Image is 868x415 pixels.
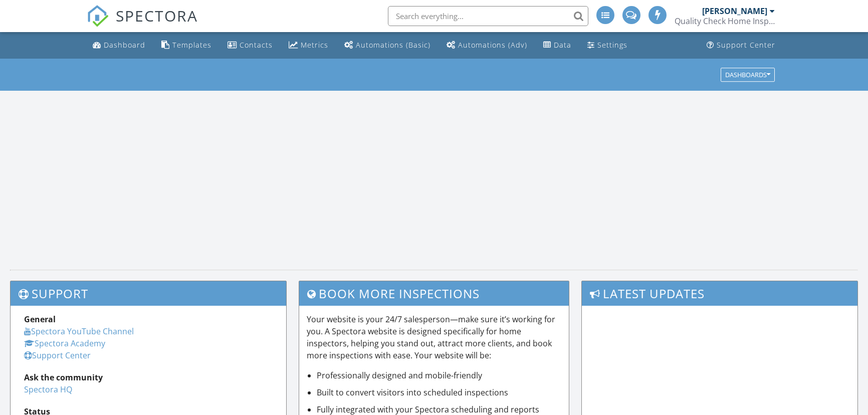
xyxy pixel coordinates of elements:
div: Metrics [301,40,328,50]
h3: Latest Updates [582,281,857,306]
img: The Best Home Inspection Software - Spectora [87,5,109,27]
div: Ask the community [24,371,273,383]
a: Support Center [703,36,779,55]
a: Automations (Advanced) [443,36,531,55]
a: Spectora YouTube Channel [24,326,134,337]
div: Data [554,40,571,50]
a: Spectora Academy [24,338,105,349]
div: Dashboard [104,40,145,50]
li: Built to convert visitors into scheduled inspections [317,386,561,398]
a: Automations (Basic) [340,36,435,55]
a: Settings [583,36,631,55]
a: Metrics [285,36,332,55]
a: Contacts [224,36,277,55]
div: Automations (Adv) [458,40,527,50]
h3: Support [11,281,286,306]
p: Your website is your 24/7 salesperson—make sure it’s working for you. A Spectora website is desig... [307,313,561,361]
button: Dashboards [721,68,775,82]
a: Spectora HQ [24,384,72,395]
a: Data [539,36,575,55]
span: SPECTORA [116,5,198,26]
div: Dashboards [725,71,770,78]
div: Automations (Basic) [356,40,430,50]
strong: General [24,314,56,325]
input: Search everything... [388,6,588,26]
div: Support Center [717,40,775,50]
a: SPECTORA [87,14,198,35]
a: Templates [157,36,215,55]
div: Quality Check Home Inspection [675,16,775,26]
a: Dashboard [89,36,149,55]
div: Settings [597,40,627,50]
div: [PERSON_NAME] [702,6,767,16]
li: Professionally designed and mobile-friendly [317,369,561,381]
div: Templates [172,40,211,50]
h3: Book More Inspections [299,281,569,306]
a: Support Center [24,350,91,361]
div: Contacts [240,40,273,50]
